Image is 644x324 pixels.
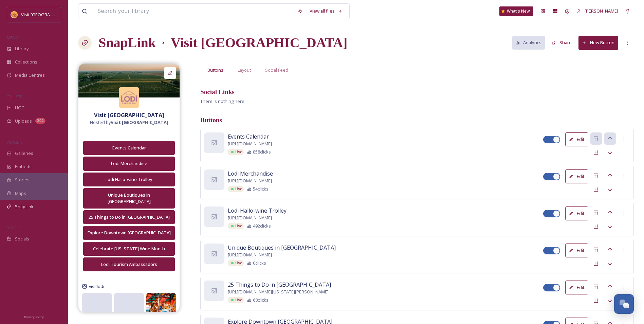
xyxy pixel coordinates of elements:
[87,261,171,268] div: Lodi Tourism Ambassadors
[83,173,175,186] button: Lodi Hallo-wine Trolley
[21,11,74,18] span: Visit [GEOGRAPHIC_DATA]
[573,4,622,18] a: [PERSON_NAME]
[565,169,588,183] button: Edit
[228,141,272,147] span: [URL][DOMAIN_NAME]
[87,176,171,183] div: Lodi Hallo-wine Trolley
[15,72,45,78] span: Media Centres
[15,163,32,170] span: Embeds
[87,246,171,252] div: Celebrate [US_STATE] Wine Month
[15,59,37,65] span: Collections
[119,87,139,108] img: Square%20Social%20Visit%20Lodi.png
[585,8,618,14] span: [PERSON_NAME]
[228,260,244,266] div: Live
[35,118,45,124] div: 202
[7,225,20,230] span: SOCIALS
[94,111,164,119] strong: Visit [GEOGRAPHIC_DATA]
[238,67,251,73] span: Layout
[228,149,244,155] div: Live
[200,115,634,125] h3: Buttons
[166,33,327,53] h1: Visit [GEOGRAPHIC_DATA]
[253,260,266,266] span: 0 clicks
[228,186,244,192] div: Live
[15,105,24,111] span: UGC
[228,244,336,252] span: Unique Boutiques in [GEOGRAPHIC_DATA]
[253,297,269,303] span: 68 clicks
[83,141,175,155] button: Events Calendar
[24,312,44,321] a: Privacy Policy
[87,230,171,236] div: Explore Downtown [GEOGRAPHIC_DATA]
[24,315,44,319] span: Privacy Policy
[200,87,234,97] h3: Social Links
[253,149,271,155] span: 858 clicks
[87,160,171,167] div: Lodi Merchandise
[11,11,18,18] img: Square%20Social%20Visit%20Lodi.png
[146,293,176,323] img: 542365447_18519622201017286_5505526804462102091_n.jpg
[94,4,294,19] input: Search your library
[228,289,329,295] span: [URL][DOMAIN_NAME][US_STATE][PERSON_NAME]
[265,67,288,73] span: Social Feed
[548,36,575,49] button: Share
[98,33,151,53] a: SnapLink
[87,192,171,205] div: Unique Boutiques in [GEOGRAPHIC_DATA]
[565,206,588,220] button: Edit
[83,157,175,170] button: Lodi Merchandise
[306,4,346,18] a: View all files
[87,214,171,220] div: 25 Things to Do in [GEOGRAPHIC_DATA]
[253,223,271,229] span: 492 clicks
[499,6,533,16] a: What's New
[228,178,272,184] span: [URL][DOMAIN_NAME]
[228,252,272,258] span: [URL][DOMAIN_NAME]
[228,223,244,229] div: Live
[512,36,545,49] button: Analytics
[228,132,269,141] span: Events Calendar
[83,257,175,271] button: Lodi Tourism Ambassadors
[228,169,273,178] span: Lodi Merchandise
[228,215,272,221] span: [URL][DOMAIN_NAME]
[89,283,104,290] span: visitlodi
[7,140,22,145] span: WIDGETS
[111,119,168,125] strong: Visit [GEOGRAPHIC_DATA]
[614,294,634,314] button: Open Chat
[15,177,30,183] span: Stories
[200,98,245,104] span: There is nothing here.
[83,188,175,209] button: Unique Boutiques in [GEOGRAPHIC_DATA]
[15,150,33,157] span: Galleries
[7,35,19,40] span: MEDIA
[7,94,21,99] span: COLLECT
[83,226,175,240] button: Explore Downtown [GEOGRAPHIC_DATA]
[228,297,244,303] div: Live
[565,281,588,294] button: Edit
[228,206,287,215] span: Lodi Hallo-wine Trolley
[15,203,34,210] span: SnapLink
[83,242,175,256] button: Celebrate [US_STATE] Wine Month
[565,244,588,257] button: Edit
[15,236,29,242] span: Socials
[253,186,269,192] span: 54 clicks
[228,281,331,289] span: 25 Things to Do in [GEOGRAPHIC_DATA]
[83,210,175,224] button: 25 Things to Do in [GEOGRAPHIC_DATA]
[578,36,618,50] button: New Button
[207,67,223,73] span: Buttons
[15,46,29,52] span: Library
[90,119,168,126] span: Hosted by
[78,64,180,97] img: f3c95699-6446-452f-9a14-16c78ac2645e.jpg
[15,118,32,124] span: Uploads
[565,132,588,146] button: Edit
[15,190,26,197] span: Maps
[512,36,549,49] a: Analytics
[87,145,171,151] div: Events Calendar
